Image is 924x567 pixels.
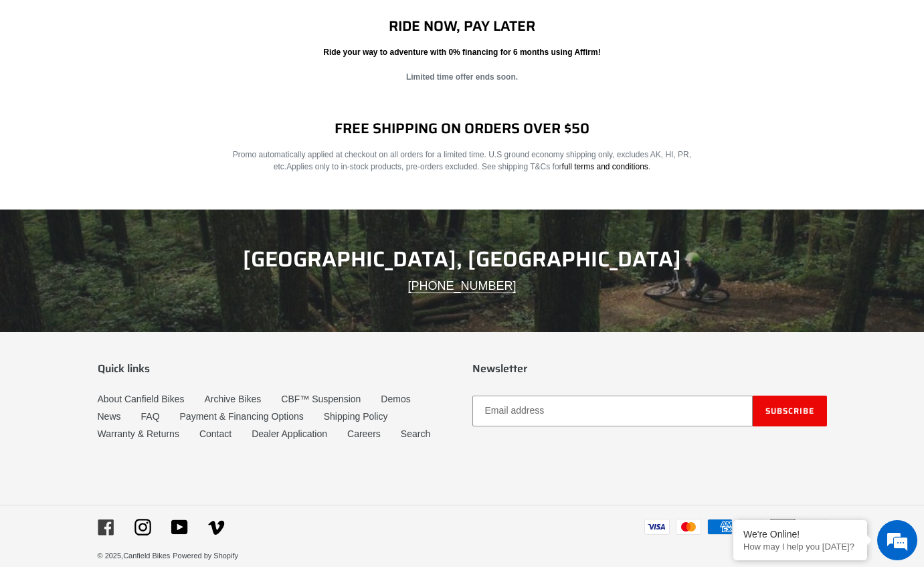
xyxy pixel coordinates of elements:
[753,396,827,426] button: Subscribe
[252,428,327,439] a: Dealer Application
[323,48,600,57] strong: Ride your way to adventure with 0% financing for 6 months using Affirm!
[78,169,185,304] span: We're online!
[98,428,179,439] a: Warranty & Returns
[324,411,388,422] a: Shipping Policy
[347,428,381,439] a: Careers
[222,120,702,137] h2: FREE SHIPPING ON ORDERS OVER $50
[15,74,35,94] div: Navigation go back
[180,411,304,422] a: Payment & Financing Options
[222,149,702,173] p: Promo automatically applied at checkout on all orders for a limited time. U.S ground economy ship...
[562,162,648,171] a: full terms and conditions
[222,17,702,34] h2: RIDE NOW, PAY LATER
[406,72,518,82] strong: Limited time offer ends soon.
[199,428,232,439] a: Contact
[765,404,814,417] span: Subscribe
[381,394,410,404] a: Demos
[204,394,261,404] a: Archive Bikes
[98,411,121,422] a: News
[43,67,76,100] img: d_696896380_company_1647369064580_696896380
[141,411,160,422] a: FAQ
[743,529,857,540] div: We're Online!
[472,396,753,426] input: Email address
[7,366,255,412] textarea: Type your message and hit 'Enter'
[123,552,170,560] a: Canfield Bikes
[173,552,238,560] a: Powered by Shopify
[408,279,517,293] a: [PHONE_NUMBER]
[281,394,361,404] a: CBF™ Suspension
[98,394,185,404] a: About Canfield Bikes
[401,428,430,439] a: Search
[98,362,452,375] p: Quick links
[743,542,857,552] p: How may I help you today?
[219,7,252,39] div: Minimize live chat window
[90,75,245,92] div: Chat with us now
[98,552,171,560] small: © 2025,
[472,362,827,375] p: Newsletter
[98,246,827,272] h2: [GEOGRAPHIC_DATA], [GEOGRAPHIC_DATA]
